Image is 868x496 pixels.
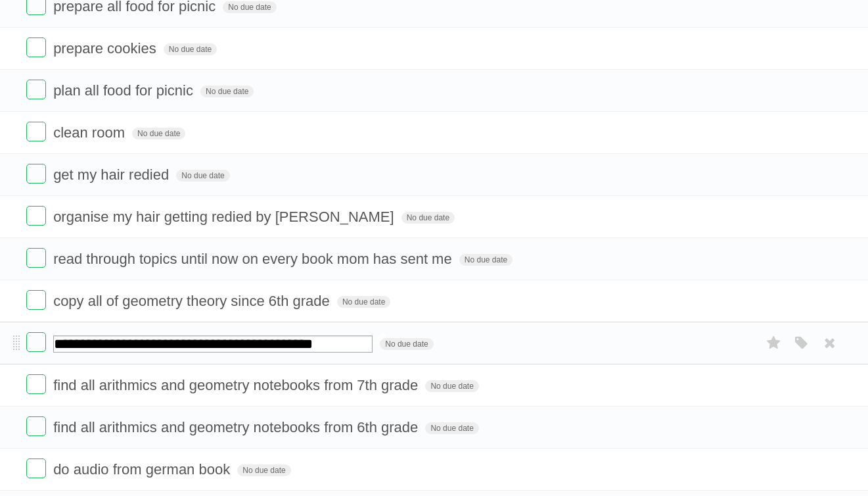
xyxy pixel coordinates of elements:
[53,461,233,478] span: do audio from german book
[53,209,397,225] span: organise my hair getting redied by [PERSON_NAME]
[53,377,421,393] span: find all arithmics and geometry notebooks from 7th grade
[26,37,46,57] label: Done
[200,86,254,97] span: No due date
[53,40,160,57] span: prepare cookies
[425,380,478,392] span: No due date
[53,166,172,183] span: get my hair redied
[337,296,390,308] span: No due date
[132,128,185,139] span: No due date
[425,422,478,434] span: No due date
[401,212,455,224] span: No due date
[26,206,46,226] label: Done
[53,293,333,309] span: copy all of geometry theory since 6th grade
[26,80,46,99] label: Done
[223,1,276,13] span: No due date
[164,43,217,55] span: No due date
[26,164,46,184] label: Done
[176,170,229,182] span: No due date
[26,374,46,394] label: Done
[53,124,128,141] span: clean room
[762,332,787,354] label: Star task
[26,459,46,478] label: Done
[237,464,290,476] span: No due date
[380,338,433,350] span: No due date
[26,290,46,310] label: Done
[53,82,196,99] span: plan all food for picnic
[53,419,421,435] span: find all arithmics and geometry notebooks from 6th grade
[26,248,46,268] label: Done
[459,254,513,266] span: No due date
[26,416,46,436] label: Done
[53,251,455,267] span: read through topics until now on every book mom has sent me
[26,122,46,141] label: Done
[26,332,46,352] label: Done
